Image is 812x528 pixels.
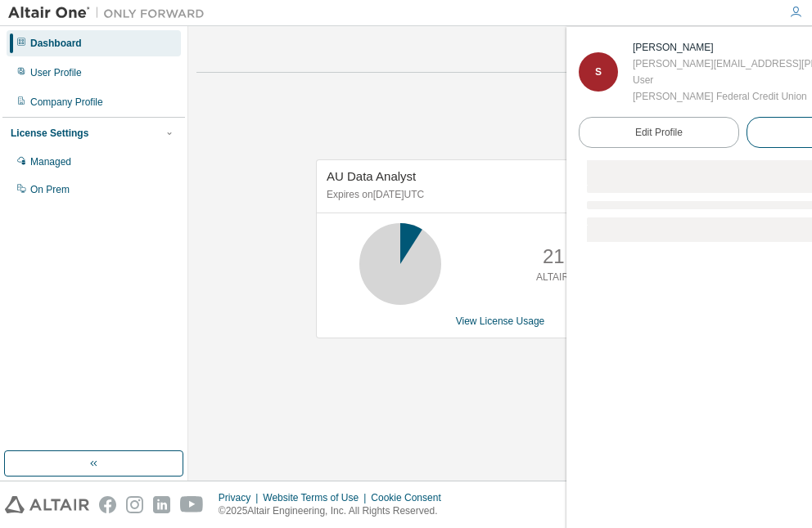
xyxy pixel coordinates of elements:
img: altair_logo.svg [5,496,89,513]
img: youtube.svg [180,496,204,513]
div: License Settings [11,127,88,140]
div: Cookie Consent [371,491,450,504]
span: Edit Profile [635,126,683,139]
div: Privacy [219,491,263,504]
p: ALTAIR UNITS USED [536,271,631,284]
p: Expires on [DATE] UTC [327,188,670,202]
div: Website Terms of Use [263,491,371,504]
img: instagram.svg [126,496,143,513]
img: facebook.svg [99,496,116,513]
div: User Profile [30,66,82,79]
span: S [595,66,602,78]
div: Managed [30,155,71,168]
img: linkedin.svg [153,496,170,513]
a: View License Usage [456,315,545,327]
div: Company Profile [30,96,103,109]
p: © 2025 Altair Engineering, Inc. All Rights Reserved. [219,504,451,518]
a: Edit Profile [579,117,739,148]
div: Dashboard [30,37,82,50]
span: AU Data Analyst [327,169,416,183]
p: 21 of 231 [543,243,625,271]
div: On Prem [30,183,70,196]
img: Altair One [8,5,213,21]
